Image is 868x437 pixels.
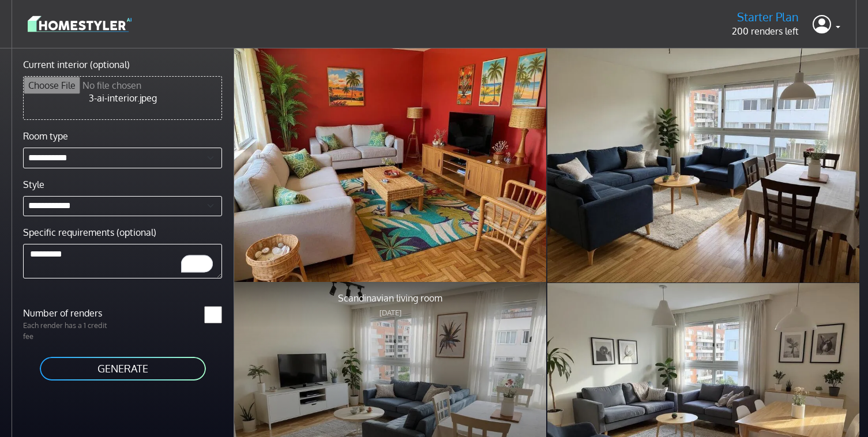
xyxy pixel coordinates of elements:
[23,58,130,71] label: Current interior (optional)
[23,129,68,143] label: Room type
[28,14,131,34] img: logo-3de290ba35641baa71223ecac5eacb59cb85b4c7fdf211dc9aaecaaee71ea2f8.svg
[338,291,442,305] p: Scandinavian living room
[23,225,156,239] label: Specific requirements (optional)
[23,244,222,278] textarea: To enrich screen reader interactions, please activate Accessibility in Grammarly extension settings
[16,320,123,342] p: Each render has a 1 credit fee
[732,24,799,38] p: 200 renders left
[338,307,442,318] p: [DATE]
[16,306,123,320] label: Number of renders
[23,178,44,191] label: Style
[39,356,207,382] button: GENERATE
[732,10,799,24] h5: Starter Plan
